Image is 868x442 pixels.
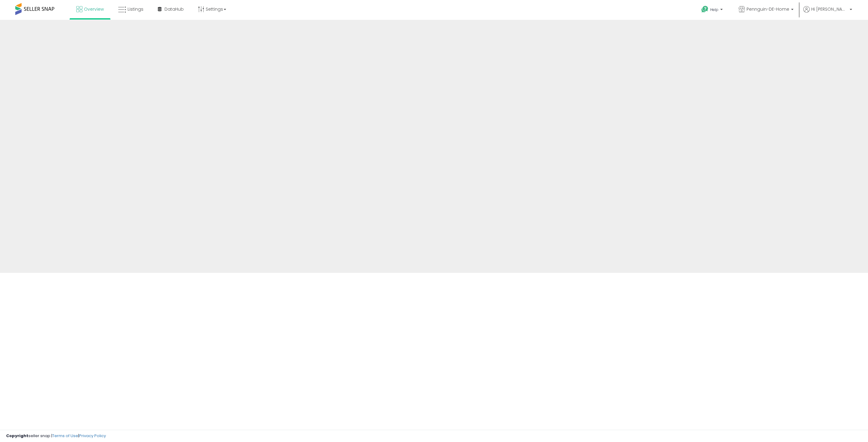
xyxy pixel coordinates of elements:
[803,6,852,20] a: Hi [PERSON_NAME]
[696,1,729,20] a: Help
[747,6,789,12] span: Pennguin-DE-Home
[84,6,104,12] span: Overview
[701,5,709,13] i: Get Help
[165,6,184,12] span: DataHub
[710,7,718,12] span: Help
[128,6,143,12] span: Listings
[811,6,848,12] span: Hi [PERSON_NAME]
